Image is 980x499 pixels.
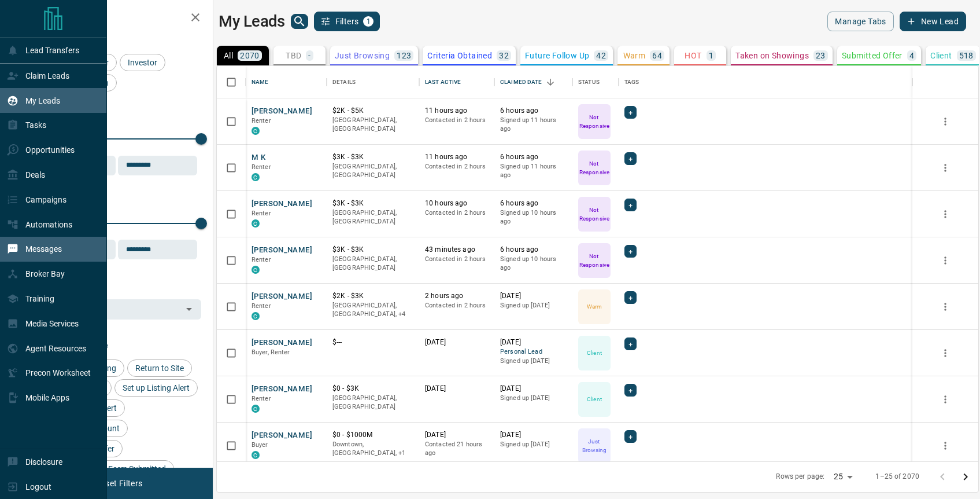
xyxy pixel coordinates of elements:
div: Tags [619,66,912,98]
p: $3K - $3K [332,245,413,255]
p: 11 hours ago [425,152,489,162]
p: Client [587,395,602,403]
p: Just Browsing [579,437,609,454]
span: Renter [252,395,271,402]
div: + [624,106,637,119]
div: condos.ca [252,451,260,459]
p: [DATE] [500,337,567,347]
p: [DATE] [425,337,489,347]
p: Submitted Offer [842,52,903,60]
div: Claimed Date [494,66,572,98]
div: Status [572,66,619,98]
p: 10 hours ago [425,199,489,208]
h2: Filters [37,12,201,25]
p: $--- [332,337,413,347]
div: condos.ca [252,266,260,274]
button: Open [181,301,197,317]
div: + [624,430,637,443]
span: + [628,338,633,350]
button: [PERSON_NAME] [252,430,312,441]
button: M K [252,152,265,163]
span: + [628,431,633,442]
p: 6 hours ago [500,245,567,255]
p: 6 hours ago [500,106,567,116]
span: Set up Listing Alert [119,383,194,392]
div: Claimed Date [500,66,542,98]
p: Signed up 10 hours ago [500,255,567,273]
p: Signed up 11 hours ago [500,162,567,180]
div: Status [578,66,600,98]
button: more [937,437,954,454]
p: [GEOGRAPHIC_DATA], [GEOGRAPHIC_DATA] [332,255,413,273]
p: Criteria Obtained [427,52,492,60]
p: Future Follow Up [525,52,589,60]
button: more [937,206,954,223]
p: [DATE] [500,384,567,394]
p: 42 [596,52,606,60]
button: more [937,159,954,177]
p: 11 hours ago [425,106,489,116]
span: Investor [124,58,161,67]
p: [GEOGRAPHIC_DATA], [GEOGRAPHIC_DATA] [332,116,413,134]
p: [DATE] [500,291,567,301]
button: [PERSON_NAME] [252,384,312,395]
p: 4 [909,52,914,60]
div: condos.ca [252,173,260,181]
div: condos.ca [252,405,260,413]
p: 2070 [240,52,260,60]
p: Signed up [DATE] [500,440,567,449]
p: Client [930,52,952,60]
p: Taken on Showings [735,52,809,60]
button: Manage Tabs [827,12,893,31]
span: Renter [252,256,271,263]
span: + [628,153,633,164]
span: + [628,384,633,396]
p: 32 [499,52,509,60]
button: [PERSON_NAME] [252,199,312,210]
div: + [624,152,637,165]
p: 123 [397,52,411,60]
p: Client [587,348,602,357]
p: Signed up 10 hours ago [500,208,567,226]
p: All [224,52,233,60]
span: Renter [252,302,271,310]
span: + [628,292,633,303]
p: Signed up [DATE] [500,357,567,366]
p: Contacted in 2 hours [425,116,489,125]
span: Return to Site [131,364,188,373]
div: Name [252,66,269,98]
p: 43 minutes ago [425,245,489,255]
span: Buyer, Renter [252,348,290,356]
p: Contacted in 2 hours [425,208,489,218]
div: Last Active [425,66,461,98]
p: Signed up [DATE] [500,394,567,403]
p: 6 hours ago [500,199,567,208]
span: Renter [252,210,271,217]
span: Buyer [252,441,268,449]
p: 23 [816,52,826,60]
div: Return to Site [127,359,192,377]
p: North York, West End, East End, Toronto [332,301,413,319]
p: Signed up [DATE] [500,301,567,310]
span: + [628,107,633,118]
p: 1–25 of 2070 [875,472,919,482]
div: condos.ca [252,219,260,228]
button: [PERSON_NAME] [252,245,312,256]
button: search button [291,14,308,29]
div: Tags [624,66,639,98]
button: more [937,298,954,315]
button: more [937,113,954,130]
div: Details [332,66,356,98]
p: Not Responsive [579,159,609,177]
span: Personal Lead [500,347,567,357]
p: 6 hours ago [500,152,567,162]
p: $2K - $3K [332,291,413,301]
span: Renter [252,117,271,124]
div: + [624,199,637,211]
p: TBD [286,52,301,60]
p: Contacted in 2 hours [425,301,489,310]
p: [DATE] [425,384,489,394]
div: + [624,291,637,304]
button: more [937,344,954,362]
span: Renter [252,163,271,171]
